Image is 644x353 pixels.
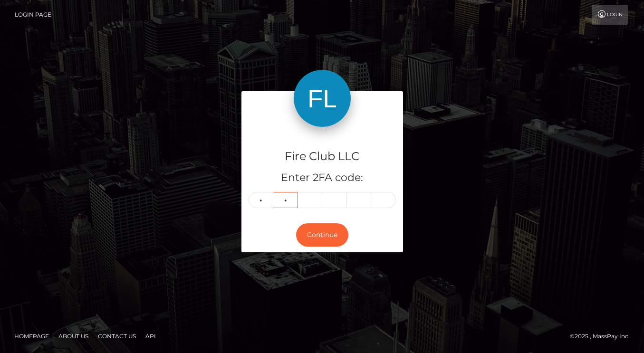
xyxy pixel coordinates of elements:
button: Continue [296,223,348,247]
a: Login Page [15,5,51,25]
a: API [142,329,160,343]
div: © 2025 , MassPay Inc. [570,331,637,342]
a: Homepage [10,329,53,343]
a: Contact Us [94,329,140,343]
a: Login [592,5,628,25]
a: About Us [55,329,92,343]
h4: Fire Club LLC [249,148,396,165]
h5: Enter 2FA code: [249,171,396,185]
img: Fire Club LLC [294,70,351,127]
